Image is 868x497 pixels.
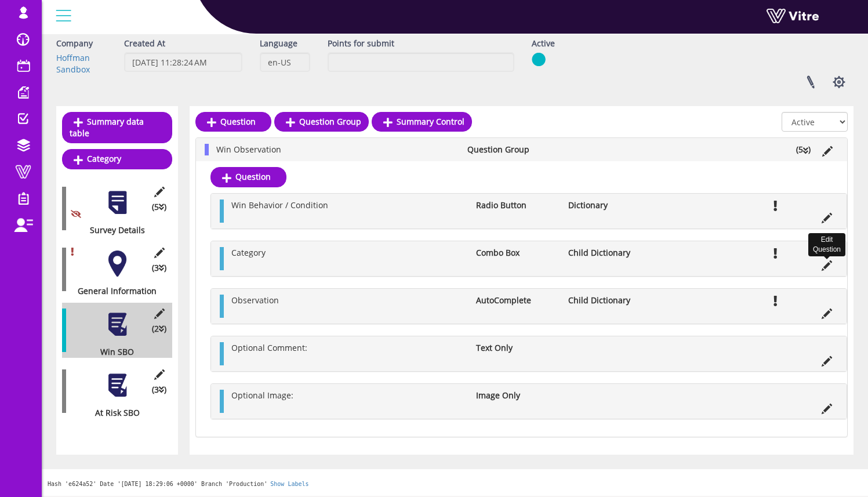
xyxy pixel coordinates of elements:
[260,38,297,49] label: Language
[372,112,472,132] a: Summary Control
[532,52,546,67] img: yes
[532,38,555,49] label: Active
[152,262,166,274] span: (3 )
[152,201,166,213] span: (5 )
[231,247,266,258] span: Category
[210,167,286,187] a: Question
[470,342,562,354] li: Text Only
[562,247,654,259] li: Child Dictionary
[470,247,562,259] li: Combo Box
[62,224,164,236] div: Survey Details
[328,38,394,49] label: Points for submit
[62,285,164,297] div: General Information
[152,384,166,396] span: (3 )
[62,407,164,419] div: At Risk SBO
[470,295,562,306] li: AutoComplete
[470,390,562,401] li: Image Only
[231,295,279,306] span: Observation
[48,481,267,487] span: Hash 'e624a52' Date '[DATE] 18:29:06 +0000' Branch 'Production'
[470,199,562,211] li: Radio Button
[195,112,271,132] a: Question
[62,112,172,143] a: Summary data table
[231,199,328,211] span: Win Behavior / Condition
[808,233,845,256] div: Edit Question
[562,199,654,211] li: Dictionary
[56,38,93,49] label: Company
[216,144,281,155] span: Win Observation
[231,390,293,401] span: Optional Image:
[56,52,90,75] a: Hoffman Sandbox
[462,144,555,155] li: Question Group
[270,481,308,487] a: Show Labels
[274,112,369,132] a: Question Group
[790,144,816,155] li: (5 )
[231,342,307,353] span: Optional Comment:
[62,149,172,169] a: Category
[152,323,166,335] span: (2 )
[124,38,165,49] label: Created At
[562,295,654,306] li: Child Dictionary
[62,346,164,358] div: Win SBO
